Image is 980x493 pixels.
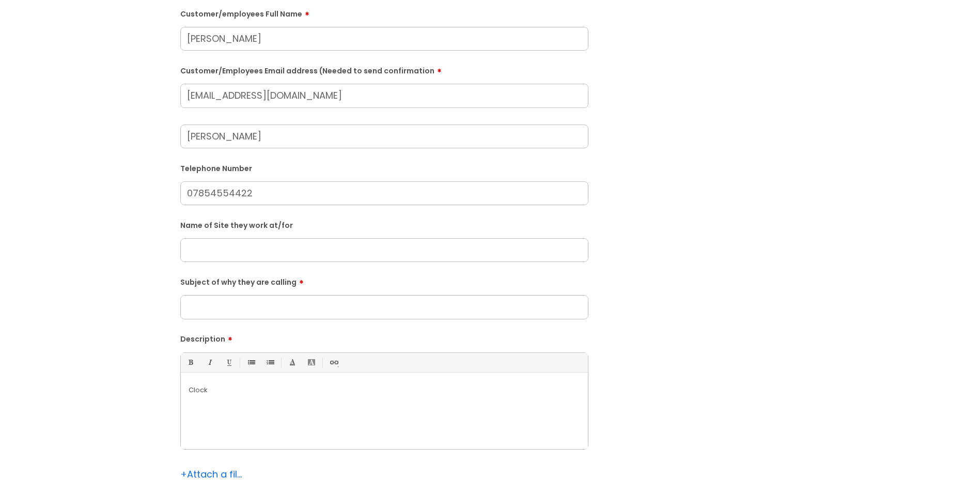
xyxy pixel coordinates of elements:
[180,6,588,19] label: Customer/employees Full Name
[189,386,580,395] p: Clock
[180,84,588,107] input: Email
[286,356,299,369] a: Font Color
[180,219,588,230] label: Name of Site they work at/for
[180,466,242,483] div: Attach a file
[327,356,340,369] a: Link
[305,356,318,369] a: Back Color
[180,162,588,173] label: Telephone Number
[203,356,216,369] a: Italic (Ctrl-I)
[180,125,588,148] input: Your Name
[244,356,257,369] a: • Unordered List (Ctrl-Shift-7)
[180,63,588,75] label: Customer/Employees Email address (Needed to send confirmation
[184,356,197,369] a: Bold (Ctrl-B)
[263,356,276,369] a: 1. Ordered List (Ctrl-Shift-8)
[180,331,588,344] label: Description
[180,274,588,287] label: Subject of why they are calling
[222,356,235,369] a: Underline(Ctrl-U)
